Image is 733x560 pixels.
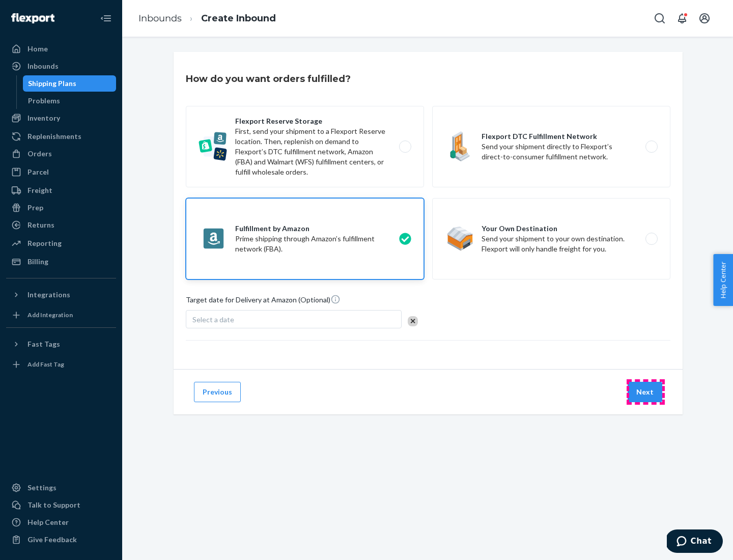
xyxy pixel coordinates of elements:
button: Next [628,382,662,402]
button: Give Feedback [6,531,116,548]
span: Select a date [192,315,234,324]
div: Problems [28,96,60,106]
div: Freight [27,185,52,195]
a: Problems [23,93,117,109]
iframe: Opens a widget where you can chat to one of our agents [667,529,723,555]
div: Help Center [27,517,69,527]
a: Prep [6,200,116,216]
a: Billing [6,254,116,270]
div: Billing [27,257,48,267]
div: Add Integration [27,311,73,319]
button: Close Navigation [96,8,116,29]
a: Add Integration [6,307,116,323]
div: Integrations [27,290,70,300]
a: Create Inbound [201,13,276,24]
a: Inbounds [6,58,116,74]
a: Returns [6,217,116,233]
div: Replenishments [27,131,81,142]
div: Prep [27,203,43,213]
a: Orders [6,146,116,162]
button: Previous [194,382,241,402]
button: Open notifications [672,8,692,29]
div: Shipping Plans [28,78,76,89]
div: Returns [27,220,54,230]
button: Talk to Support [6,497,116,513]
a: Inbounds [138,13,182,24]
div: Reporting [27,238,62,248]
button: Open account menu [694,8,715,29]
h3: How do you want orders fulfilled? [186,72,351,86]
ol: breadcrumbs [130,4,284,34]
div: Home [27,44,48,54]
span: Target date for Delivery at Amazon (Optional) [186,294,341,309]
a: Help Center [6,514,116,530]
a: Settings [6,480,116,496]
button: Fast Tags [6,336,116,352]
a: Home [6,41,116,57]
div: Inventory [27,113,60,123]
a: Reporting [6,235,116,251]
div: Inbounds [27,61,59,71]
div: Parcel [27,167,49,177]
a: Add Fast Tag [6,356,116,373]
div: Settings [27,483,57,493]
div: Orders [27,149,52,159]
button: Integrations [6,287,116,303]
img: Flexport logo [11,13,54,23]
a: Shipping Plans [23,75,117,92]
a: Replenishments [6,128,116,145]
div: Give Feedback [27,535,77,545]
a: Freight [6,182,116,199]
a: Inventory [6,110,116,126]
div: Talk to Support [27,500,80,510]
button: Help Center [713,254,733,306]
a: Parcel [6,164,116,180]
button: Open Search Box [650,8,670,29]
div: Add Fast Tag [27,360,64,369]
div: Fast Tags [27,339,60,349]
